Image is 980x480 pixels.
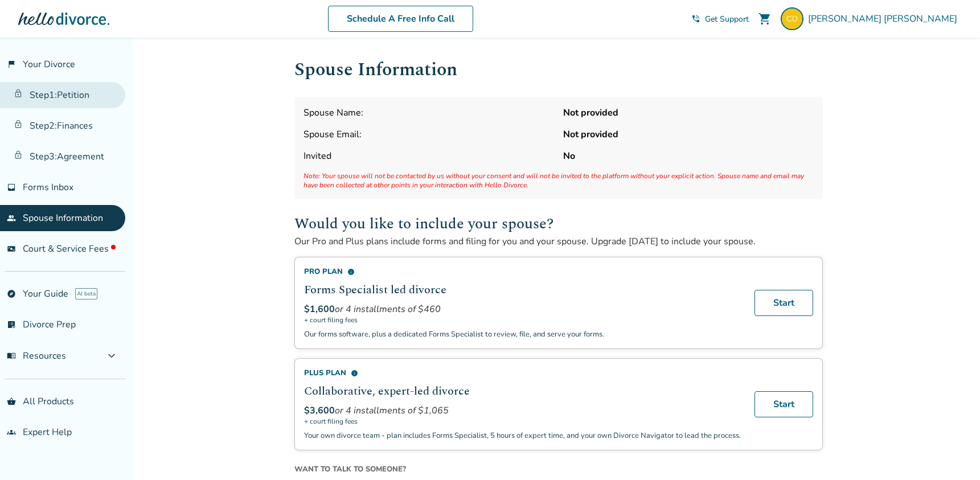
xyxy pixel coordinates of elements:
[304,303,335,315] span: $1,600
[75,288,97,300] span: AI beta
[304,281,741,298] h2: Forms Specialist led divorce
[328,6,473,32] a: Schedule A Free Info Call
[7,320,16,329] span: list_alt_check
[304,329,741,339] p: Our forms software, plus a dedicated Forms Specialist to review, file, and serve your forms.
[7,244,16,253] span: universal_currency_alt
[923,425,980,480] iframe: Chat Widget
[304,106,554,119] span: Spouse Name:
[304,404,335,417] span: $3,600
[705,14,749,24] span: Get Support
[7,351,16,360] span: menu_book
[755,290,813,316] a: Start
[294,56,823,84] h1: Spouse Information
[351,370,358,377] span: info
[7,428,16,437] span: groups
[691,14,700,23] span: phone_in_talk
[304,430,741,441] p: Your own divorce team - plan includes Forms Specialist, 5 hours of expert time, and your own Divo...
[7,183,16,192] span: inbox
[105,349,118,363] span: expand_more
[563,150,814,162] strong: No
[563,106,814,119] strong: Not provided
[304,368,741,378] div: Plus Plan
[294,235,823,248] p: Our Pro and Plus plans include forms and filing for you and your spouse. Upgrade [DATE] to includ...
[758,12,772,26] span: shopping_cart
[304,303,741,315] div: or 4 installments of $460
[7,214,16,223] span: people
[304,417,741,426] span: + court filing fees
[23,243,116,255] span: Court & Service Fees
[808,13,962,25] span: [PERSON_NAME] [PERSON_NAME]
[7,350,66,362] span: Resources
[304,171,814,190] span: Note: Your spouse will not be contacted by us without your consent and will not be invited to the...
[304,383,741,400] h2: Collaborative, expert-led divorce
[691,14,749,24] a: phone_in_talkGet Support
[7,289,16,298] span: explore
[304,266,741,277] div: Pro Plan
[563,128,814,141] strong: Not provided
[304,150,554,162] span: Invited
[7,397,16,406] span: shopping_basket
[755,391,813,417] a: Start
[347,268,355,276] span: info
[304,315,741,325] span: + court filing fees
[781,7,803,30] img: charbrown107@gmail.com
[304,128,554,141] span: Spouse Email:
[23,181,73,194] span: Forms Inbox
[304,404,741,417] div: or 4 installments of $1,065
[294,212,823,235] h2: Would you like to include your spouse?
[294,464,823,474] span: Want to talk to someone?
[7,60,16,69] span: flag_2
